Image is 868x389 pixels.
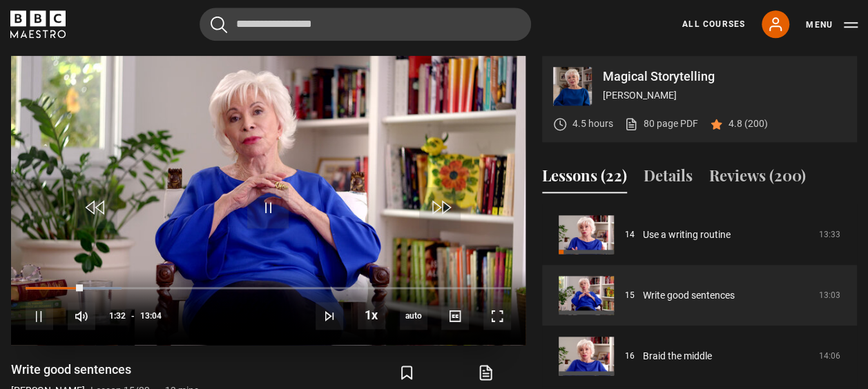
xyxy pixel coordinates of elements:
[200,8,531,41] input: Search
[441,302,469,330] button: Captions
[140,303,162,328] span: 13:04
[483,302,511,330] button: Fullscreen
[68,302,95,330] button: Mute
[358,301,385,329] button: Playback Rate
[729,117,768,131] p: 4.8 (200)
[643,349,712,363] a: Braid the middle
[400,302,427,330] div: Current quality: 720p
[806,18,858,32] button: Toggle navigation
[316,302,343,330] button: Next Lesson
[26,287,511,290] div: Progress Bar
[400,302,427,330] span: auto
[644,164,693,193] button: Details
[211,16,227,33] button: Submit the search query
[10,10,66,38] svg: BBC Maestro
[603,88,846,103] p: [PERSON_NAME]
[624,117,698,131] a: 80 page PDF
[603,70,846,83] p: Magical Storytelling
[11,361,199,378] h1: Write good sentences
[131,311,135,321] span: -
[643,288,735,303] a: Write good sentences
[709,164,806,193] button: Reviews (200)
[682,18,745,30] a: All Courses
[643,228,731,242] a: Use a writing routine
[26,302,53,330] button: Pause
[542,164,627,193] button: Lessons (22)
[109,303,126,328] span: 1:32
[11,56,525,345] video-js: Video Player
[572,117,613,131] p: 4.5 hours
